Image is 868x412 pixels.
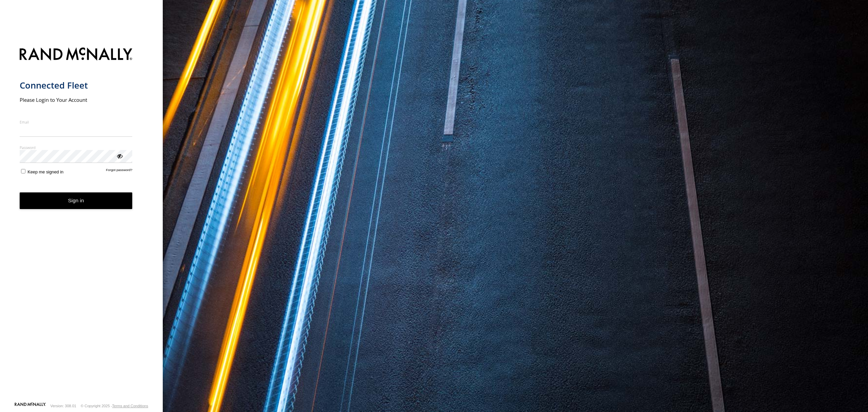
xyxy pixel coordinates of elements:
h1: Connected Fleet [20,80,133,91]
div: Version: 308.01 [51,404,76,408]
label: Password [20,145,133,150]
input: Keep me signed in [21,169,25,173]
div: © Copyright 2025 - [81,404,148,408]
form: main [20,43,143,402]
div: ViewPassword [116,152,123,159]
img: Rand McNally [20,46,133,63]
a: Terms and Conditions [112,404,148,408]
a: Visit our Website [15,402,46,409]
h2: Please Login to Your Account [20,96,133,103]
label: Email [20,119,133,125]
a: Forgot password? [106,168,133,174]
button: Sign in [20,192,133,209]
span: Keep me signed in [27,169,63,174]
